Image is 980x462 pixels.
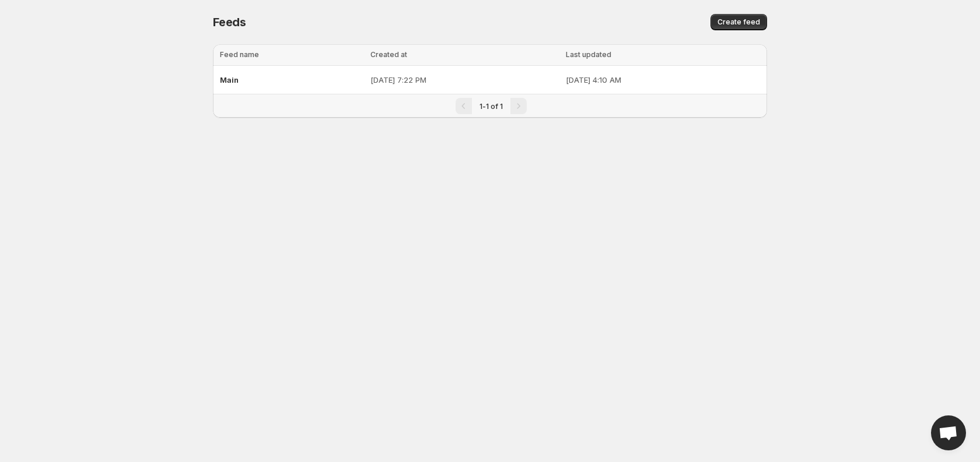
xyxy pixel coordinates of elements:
[220,50,259,59] span: Feed name
[370,50,407,59] span: Created at
[213,94,767,118] nav: Pagination
[480,102,503,111] span: 1-1 of 1
[370,74,559,86] p: [DATE] 7:22 PM
[566,74,760,86] p: [DATE] 4:10 AM
[931,415,966,450] div: Open chat
[710,14,767,30] button: Create feed
[717,17,760,27] span: Create feed
[566,50,611,59] span: Last updated
[213,15,246,29] span: Feeds
[220,75,239,84] span: Main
